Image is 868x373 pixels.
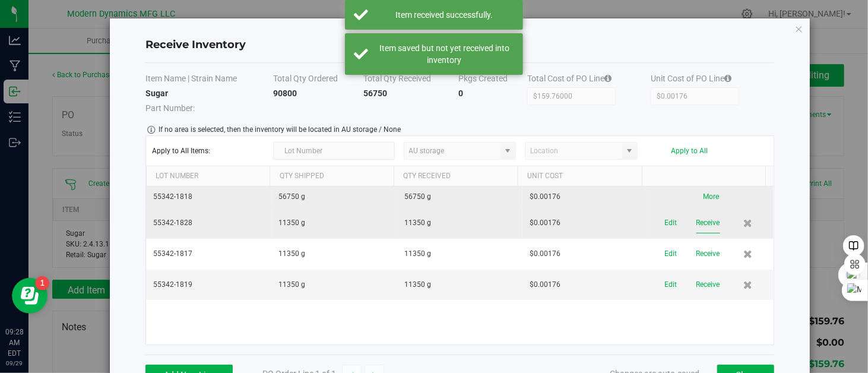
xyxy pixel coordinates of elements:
span: If no area is selected, then the inventory will be located in AU storage / None [159,124,401,135]
td: 55342-1819 [146,270,272,300]
th: Item Name | Strain Name [145,72,273,87]
strong: Sugar [145,88,168,98]
td: 56750 g [397,186,523,208]
th: Qty Received [394,166,518,186]
td: 11350 g [271,239,397,270]
button: Edit [665,244,677,264]
td: 55342-1817 [146,239,272,270]
strong: 56750 [364,88,388,98]
td: 55342-1818 [146,186,272,208]
iframe: Resource center [12,278,47,314]
td: 11350 g [397,239,523,270]
button: More [703,191,719,203]
button: Receive [696,274,720,295]
th: Total Cost of PO Line [527,72,651,87]
td: $0.00176 [522,239,648,270]
td: 56750 g [271,186,397,208]
th: Total Qty Received [364,72,458,87]
span: Part Number: [145,103,195,113]
th: Total Qty Ordered [273,72,363,87]
td: $0.00176 [522,186,648,208]
td: 11350 g [271,270,397,300]
th: Lot Number [146,166,270,186]
button: Close modal [795,21,803,36]
td: 55342-1828 [146,208,272,239]
td: $0.00176 [522,208,648,239]
td: 11350 g [271,208,397,239]
th: Qty Shipped [270,166,394,186]
h4: Receive Inventory [145,37,775,53]
div: Item saved but not yet received into inventory [375,42,514,66]
button: Edit [665,274,677,295]
i: Specifying a total cost will update all item costs. [724,74,731,83]
button: Apply to All [671,147,708,155]
td: $0.00176 [522,270,648,300]
div: Item received successfully. [375,9,514,21]
strong: 0 [458,88,463,98]
th: Pkgs Created [458,72,527,87]
strong: 90800 [273,88,297,98]
th: Unit Cost [518,166,642,186]
button: Receive [696,213,720,233]
button: Edit [665,213,677,233]
span: Apply to All Items: [152,147,265,155]
td: 11350 g [397,208,523,239]
th: Unit Cost of PO Line [651,72,774,87]
button: Receive [696,244,720,264]
iframe: Resource center unread badge [35,276,49,290]
td: 11350 g [397,270,523,300]
input: Lot Number [273,142,394,160]
i: Specifying a total cost will update all item costs. [604,74,612,83]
